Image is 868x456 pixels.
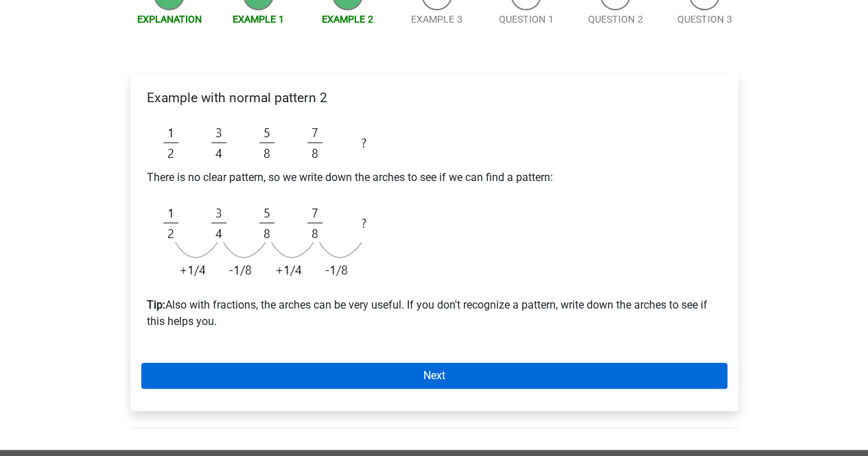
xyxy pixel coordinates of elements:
a: Explanation [137,14,202,25]
b: Tip: [147,298,165,311]
a: Example 3 [411,14,462,25]
p: There is no clear pattern, so we write down the arches to see if we can find a pattern: [147,169,722,186]
a: Next [141,363,727,389]
img: Fractions_example_2.png [147,117,388,169]
p: Also with fractions, the arches can be very useful. If you don't recognize a pattern, write down ... [147,297,722,330]
a: Question 3 [677,14,732,25]
h4: Example with normal pattern 2 [147,90,722,106]
a: Question 1 [499,14,554,25]
img: Fractions_example_2_1.png [147,197,388,286]
a: Example 2 [322,14,373,25]
a: Example 1 [233,14,284,25]
a: Question 2 [588,14,643,25]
